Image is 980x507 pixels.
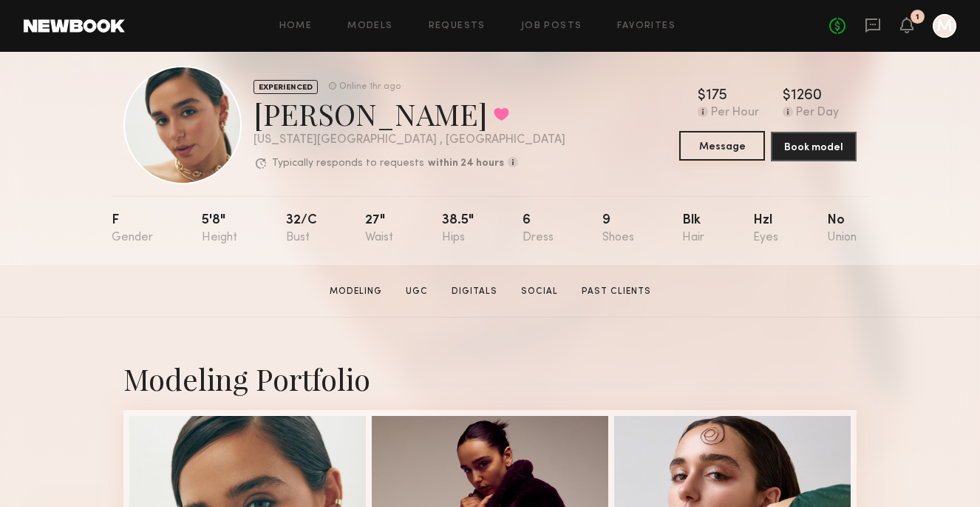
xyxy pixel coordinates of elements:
[253,134,565,147] div: [US_STATE][GEOGRAPHIC_DATA] , [GEOGRAPHIC_DATA]
[324,285,388,298] a: Modeling
[791,89,822,104] div: 1260
[515,285,564,298] a: Social
[771,132,857,161] button: Book model
[429,21,486,31] a: Requests
[679,131,765,161] button: Message
[827,214,857,244] div: No
[753,214,778,244] div: Hzl
[933,14,956,38] a: M
[602,214,634,244] div: 9
[442,214,474,244] div: 38.5"
[682,214,704,244] div: Blk
[112,214,153,244] div: F
[202,214,237,244] div: 5'8"
[428,158,504,169] b: within 24 hours
[400,285,434,298] a: UGC
[347,21,392,31] a: Models
[521,21,582,31] a: Job Posts
[576,285,657,298] a: Past Clients
[706,89,727,104] div: 175
[253,94,565,133] div: [PERSON_NAME]
[123,359,857,398] div: Modeling Portfolio
[698,89,706,104] div: $
[253,80,318,94] div: EXPERIENCED
[711,107,759,120] div: Per Hour
[523,214,554,244] div: 6
[279,21,313,31] a: Home
[339,82,401,92] div: Online 1hr ago
[272,158,424,169] p: Typically responds to requests
[617,21,676,31] a: Favorites
[446,285,503,298] a: Digitals
[286,214,317,244] div: 32/c
[783,89,791,104] div: $
[916,13,919,21] div: 1
[796,107,839,120] div: Per Day
[365,214,393,244] div: 27"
